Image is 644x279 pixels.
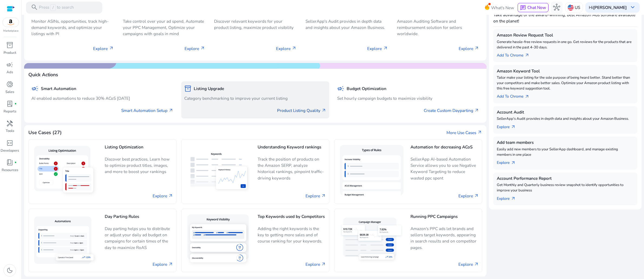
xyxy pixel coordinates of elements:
[568,5,574,11] img: us.svg
[214,18,297,31] p: Discover relevant keywords for your product listing, maximize product visibility
[629,4,636,11] span: keyboard_arrow_down
[169,108,173,113] span: arrow_outward
[93,45,114,52] p: Explore
[410,156,479,181] p: SellerApp AI-based Automation Service allows you to use Negative Keyword Targeting to reduce wast...
[477,130,482,135] span: arrow_outward
[31,18,114,37] p: Monitor ASINs, opportunities, track high-demand keywords, and optimize your listings with PI
[258,225,326,248] p: Adding the right keywords is the key to getting more sales and of course ranking for your keywords.
[525,53,530,58] span: arrow_outward
[6,81,13,88] span: donut_small
[109,46,114,51] span: arrow_outward
[6,120,13,127] span: handyman
[553,4,560,11] span: hub
[518,3,548,12] button: chatChat Now
[497,182,634,193] p: Get Monthly and Quarterly business review snapshot to identify opportunities to improve your busi...
[123,18,205,37] p: Take control over your ad spend, Automate your PPC Management, Optimize your campaigns with goals...
[459,45,479,52] p: Explore
[347,86,386,91] h5: Budget Optimization
[458,193,479,199] a: Explore
[458,261,479,267] a: Explore
[337,215,406,265] img: Running PPC Campaigns
[337,95,479,101] p: Set hourly campaign budgets to maximize visibility
[6,267,13,274] span: dark_mode
[321,108,326,113] span: arrow_outward
[511,125,516,129] span: arrow_outward
[6,42,13,49] span: inventory_2
[3,18,19,27] img: amazon.svg
[305,193,326,199] a: Explore
[41,86,76,91] h5: Smart Automation
[14,161,17,164] span: fiber_manual_record
[200,46,205,51] span: arrow_outward
[410,214,479,224] h5: Running PPC Campaigns
[2,168,18,173] p: Resources
[14,103,17,105] span: fiber_manual_record
[258,214,326,224] h5: Top Keywords used by Competitors
[511,161,516,165] span: arrow_outward
[337,85,344,92] span: campaign
[497,69,634,74] h5: Amazon Keyword Tool
[121,107,173,114] a: Smart Automation Setup
[497,116,634,122] p: SellerApp's Audit provides in depth data and insights about your Amazon Business.
[321,262,326,267] span: arrow_outward
[31,95,173,101] p: AI enabled automations to reduce 30% ACoS [DATE]
[551,2,563,14] button: hub
[497,158,520,166] a: Explorearrow_outward
[497,91,534,100] a: Add To Chrome
[520,5,526,11] span: chat
[497,33,634,38] h5: Amazon Review Request Tool
[184,85,191,92] span: inventory_2
[31,4,38,11] span: search
[337,142,406,201] img: Automation for decreasing ACoS
[497,75,634,91] p: Tailor make your listing for the sole purpose of being heard better. Stand better than your compe...
[6,128,14,134] p: Tools
[153,193,173,199] a: Explore
[185,148,253,195] img: Understanding Keyword rankings
[31,85,38,92] span: campaign
[105,225,173,250] p: Day parting helps you to distribute or adjust your daily ad budget on campaigns for certain times...
[194,86,224,91] h5: Listing Upgrade
[410,145,479,154] h5: Automation for decreasing ACoS
[424,107,479,114] a: Create Custom Dayparting
[4,109,16,114] p: Reports
[1,148,19,154] p: Developers
[474,46,479,51] span: arrow_outward
[6,70,13,75] p: Ads
[446,129,482,136] a: More Use Casesarrow_outward
[32,214,100,267] img: Day Parting Rules
[491,3,514,12] span: What's New
[397,18,479,37] p: Amazon Auditing Software and reimbursement solution for sellers worldwide.
[593,5,627,10] b: [PERSON_NAME]
[305,261,326,267] a: Explore
[497,39,634,50] p: Generate hassle-free review requests in one go. Get reviews for the products that are delivered i...
[39,4,74,11] p: Press to search
[185,45,205,52] p: Explore
[410,225,479,250] p: Amazon's PPC ads let brands and sellers target keywords, appearing in search results and on compe...
[511,196,516,201] span: arrow_outward
[184,95,326,101] p: Category benchmarking to improve your current listing
[367,45,388,52] p: Explore
[589,5,627,9] p: Hi
[497,147,634,158] p: Easily add new members to your SellerApp dashboard, and manage existing members in one place
[5,89,14,95] p: Sales
[321,194,326,198] span: arrow_outward
[6,139,13,147] span: code_blocks
[6,100,13,107] span: lab_profile
[32,144,100,200] img: Listing Optimization
[50,4,55,11] span: /
[474,262,479,267] span: arrow_outward
[105,156,173,179] p: Discover best practices, Learn how to optimize product titles, images, and more to boost your ran...
[168,194,173,198] span: arrow_outward
[28,130,62,135] h4: Use Cases (27)
[153,261,173,267] a: Explore
[3,29,18,33] p: Marketplace
[497,50,534,58] a: Add To Chrome
[28,72,58,78] h4: Quick Actions
[6,159,13,166] span: book_4
[474,194,479,198] span: arrow_outward
[305,18,388,31] p: SellerApp's Audit provides in depth data and insights about your Amazon Business.
[474,108,479,113] span: arrow_outward
[258,145,326,154] h5: Understanding Keyword rankings
[575,3,580,12] p: US
[292,46,297,51] span: arrow_outward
